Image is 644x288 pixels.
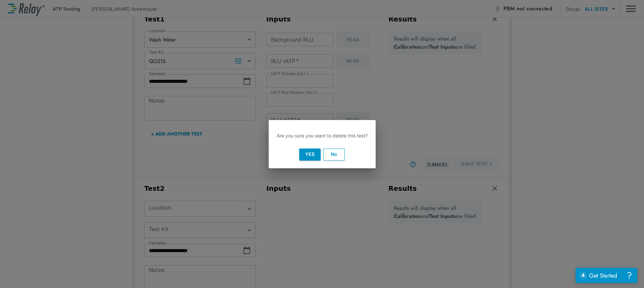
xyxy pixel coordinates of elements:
button: No [323,149,345,161]
button: Yes [299,149,321,161]
iframe: Resource center [576,268,637,283]
p: Are you sure you want to delete this test? [277,132,368,139]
